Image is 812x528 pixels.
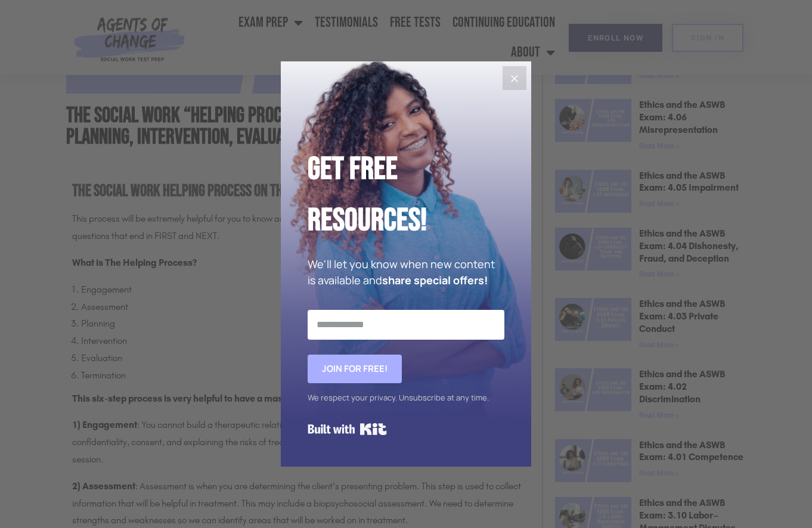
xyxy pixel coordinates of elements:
strong: share special offers! [382,273,488,287]
h2: Get Free Resources! [308,144,504,247]
button: Close [503,66,526,90]
p: We'll let you know when new content is available and [308,256,504,288]
input: Email Address [308,310,504,340]
button: Join for FREE! [308,355,402,383]
div: We respect your privacy. Unsubscribe at any time. [308,389,504,406]
a: Built with Kit [308,418,387,440]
